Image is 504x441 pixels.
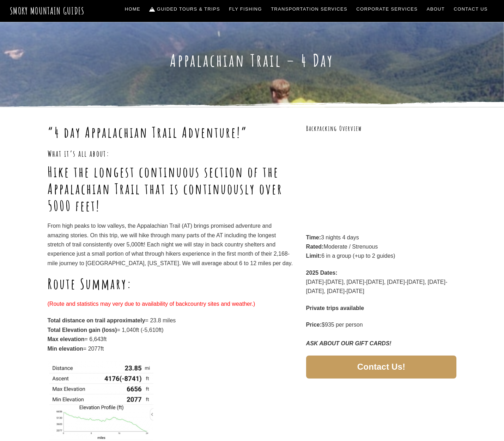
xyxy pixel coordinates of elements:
strong: Rated: [306,244,324,250]
h1: Route Summary: [48,275,293,292]
a: Transportation Services [268,2,350,17]
span: Contact Us! [357,363,405,371]
h3: What it’s all about: [48,148,293,159]
h1: “4 day Appalachian Trail Adventure!” [48,124,293,141]
strong: Max elevation [48,336,85,342]
h1: Appalachian Trail – 4 Day [48,50,457,71]
p: = 23.8 miles = 1,040ft (-5,610ft) = 6,643ft = 2077ft [48,316,293,353]
h1: Hike the longest continuous section of the Appalachian Trail that is continuously over 5000 feet! [48,163,293,214]
span: [DATE]-[DATE], [DATE]-[DATE], [DATE]-[DATE], [DATE]-[DATE], [DATE]-[DATE] [306,279,448,294]
p: $935 per person [306,320,457,348]
p: 3 nights 4 days Moderate / Strenuous 6 in a group (+up to 2 guides) [306,233,457,261]
a: Contact Us! [306,356,457,379]
strong: Min elevation [48,346,83,352]
span: (Route and statistics may very due to availability of backcountry sites and weather.) [48,301,255,307]
strong: Time: [306,234,321,240]
a: Smoky Mountain Guides [10,5,85,17]
a: About [424,2,448,17]
strong: 2025 Dates: [306,270,338,276]
strong: Price: [306,322,322,328]
p: From high peaks to low valleys, the Appalachian Trail (AT) brings promised adventure and amazing ... [48,221,293,268]
strong: Limit: [306,253,322,259]
a: Contact Us [451,2,491,17]
strong: Total Elevation gain (loss) [48,327,117,333]
strong: Total distance on trail approximately [48,317,145,323]
h3: Backpacking Overview [306,124,457,133]
a: Corporate Services [354,2,421,17]
strong: Private trips available [306,305,364,311]
a: Home [122,2,143,17]
a: Guided Tours & Trips [147,2,223,17]
em: ASK ABOUT OUR GIFT CARDS! [306,340,391,346]
a: Fly Fishing [226,2,265,17]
